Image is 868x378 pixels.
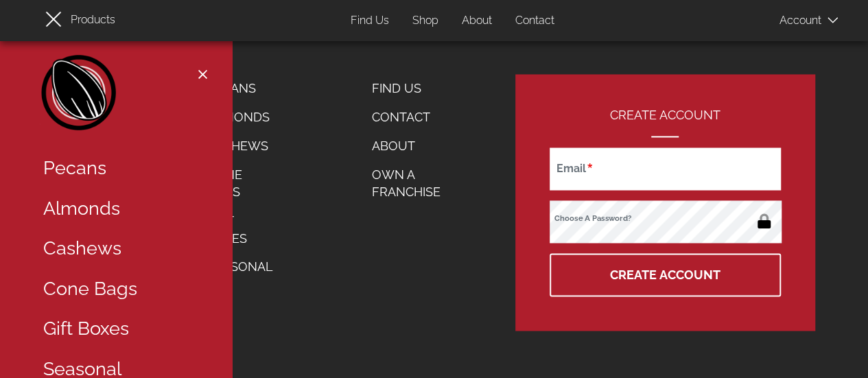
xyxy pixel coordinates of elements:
[550,253,780,296] button: Create Account
[340,8,399,34] a: Find Us
[402,8,449,34] a: Shop
[197,74,283,103] a: Pecans
[505,8,565,34] a: Contact
[451,8,502,34] a: About
[197,206,283,252] a: Gift Boxes
[197,252,283,281] a: Seasonal
[362,161,472,206] a: Own a Franchise
[71,10,115,30] span: Products
[197,161,283,206] a: Cone Bags
[550,108,780,137] h2: Create Account
[550,147,780,190] input: Email
[362,74,472,103] a: Find Us
[197,103,283,132] a: Almonds
[197,132,283,161] a: Cashews
[362,132,472,161] a: About
[362,103,472,132] a: Contact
